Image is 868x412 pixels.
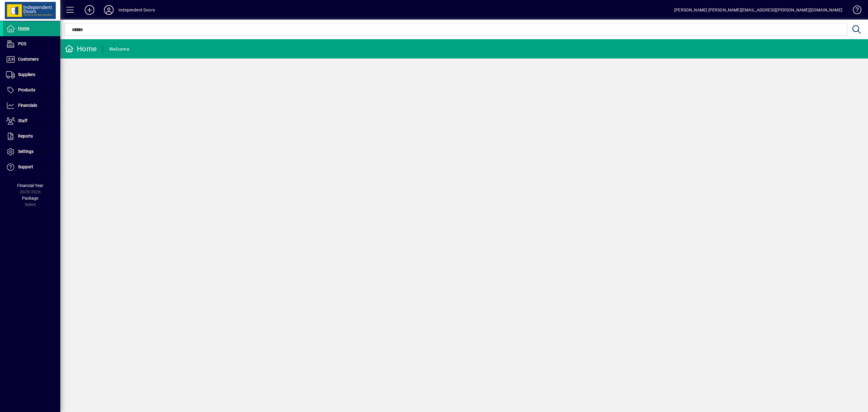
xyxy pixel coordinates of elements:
[18,149,33,154] span: Settings
[109,44,129,54] div: Welcome
[674,5,842,15] div: [PERSON_NAME] [PERSON_NAME][EMAIL_ADDRESS][PERSON_NAME][DOMAIN_NAME]
[18,164,33,169] span: Support
[22,196,38,201] span: Package
[848,1,860,21] a: Knowledge Base
[3,113,60,128] a: Staff
[3,144,60,159] a: Settings
[3,67,60,82] a: Suppliers
[18,26,29,31] span: Home
[18,72,35,77] span: Suppliers
[18,118,27,123] span: Staff
[3,98,60,113] a: Financials
[18,87,35,92] span: Products
[18,41,26,46] span: POS
[17,183,43,188] span: Financial Year
[99,5,118,15] button: Profile
[18,103,37,108] span: Financials
[3,36,60,52] a: POS
[3,52,60,67] a: Customers
[65,44,97,54] div: Home
[18,134,33,138] span: Reports
[18,57,39,62] span: Customers
[3,160,60,175] a: Support
[118,5,155,15] div: Independent Doors
[3,83,60,98] a: Products
[80,5,99,15] button: Add
[3,129,60,144] a: Reports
